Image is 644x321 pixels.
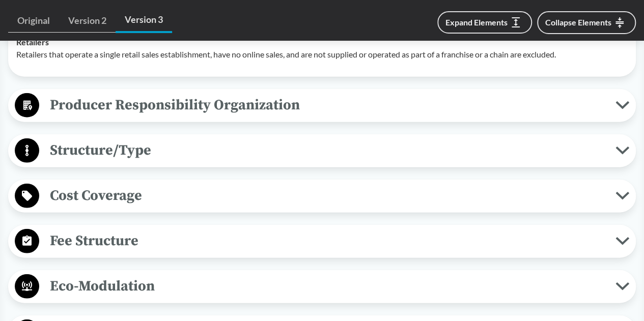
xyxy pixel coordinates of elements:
span: Fee Structure [39,229,615,252]
strong: Retailers [16,37,49,47]
span: Structure/Type [39,139,615,162]
button: Fee Structure [12,228,632,254]
a: Version 3 [116,8,172,33]
a: Version 2 [59,9,116,33]
p: Retailers that operate a single retail sales establishment, have no online sales, and are not sup... [16,48,628,61]
button: Cost Coverage [12,183,632,209]
button: Eco-Modulation [12,274,632,300]
span: Producer Responsibility Organization [39,94,615,116]
button: Producer Responsibility Organization [12,93,632,119]
button: Structure/Type [12,138,632,164]
button: Expand Elements [437,11,532,34]
button: Collapse Elements [537,11,636,34]
span: Cost Coverage [39,184,615,207]
span: Eco-Modulation [39,275,615,298]
a: Original [8,9,59,33]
